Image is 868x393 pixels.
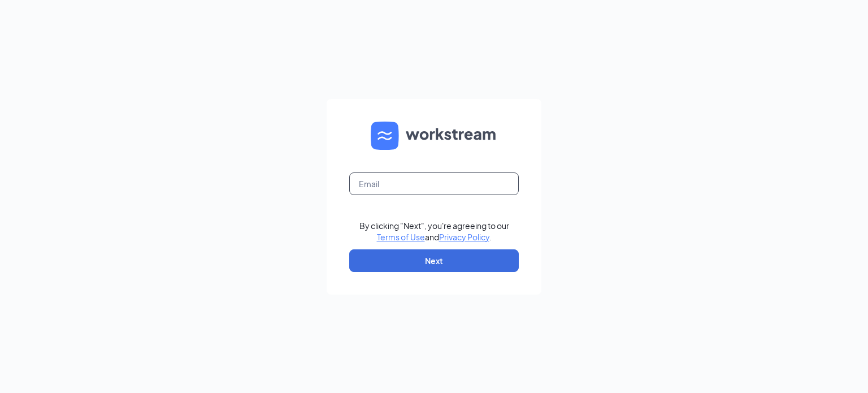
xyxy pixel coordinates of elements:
[439,232,489,242] a: Privacy Policy
[371,122,497,150] img: WS logo and Workstream text
[349,172,519,195] input: Email
[377,232,425,242] a: Terms of Use
[359,220,509,243] div: By clicking "Next", you're agreeing to our and .
[349,249,519,272] button: Next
